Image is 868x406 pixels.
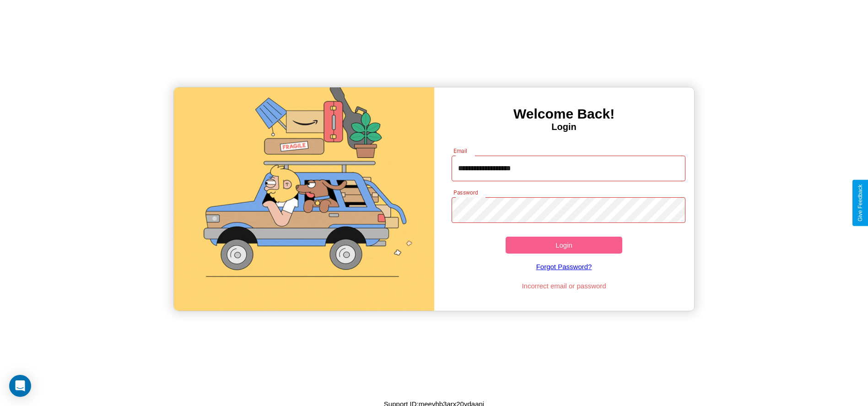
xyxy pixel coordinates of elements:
label: Email [453,147,468,155]
p: Incorrect email or password [447,280,681,292]
h4: Login [434,122,694,132]
a: Forgot Password? [447,254,681,280]
img: gif [174,87,434,311]
div: Give Feedback [857,184,863,222]
label: Password [453,189,478,196]
button: Login [506,237,623,254]
h3: Welcome Back! [434,106,694,122]
div: Open Intercom Messenger [9,375,31,397]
